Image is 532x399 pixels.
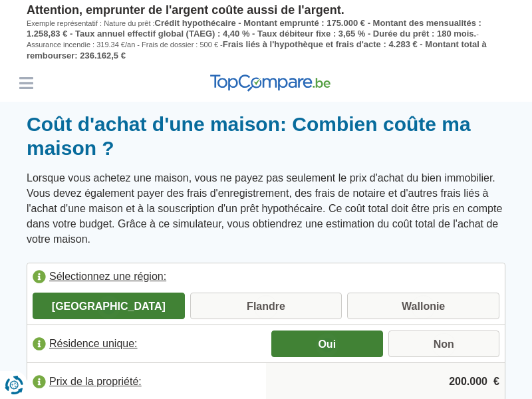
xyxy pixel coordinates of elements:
[27,329,266,358] label: Résidence unique:
[27,171,505,247] p: Lorsque vous achetez une maison, vous ne payez pas seulement le prix d'achat du bien immobilier. ...
[347,293,499,319] label: Wallonie
[27,263,505,293] label: Sélectionnez une région:
[210,74,331,92] img: TopCompare
[27,367,266,396] label: Prix de la propriété:
[388,331,500,357] label: Non
[33,293,185,319] label: [GEOGRAPHIC_DATA]
[27,3,505,18] p: Attention, emprunter de l'argent coûte aussi de l'argent.
[493,374,499,390] span: €
[27,112,505,160] h1: Coût d'achat d'une maison: Combien coûte ma maison ?
[27,18,481,39] span: Crédit hypothécaire - Montant emprunté : 175.000 € - Montant des mensualités : 1.258,83 € - Taux ...
[190,293,342,319] label: Flandre
[27,18,505,62] p: Exemple représentatif : Nature du prêt : - Assurance incendie : 319.34 €/an - Frais de dossier : ...
[27,39,487,60] span: Frais liés à l'hypothèque et frais d'acte : 4.283 € - Montant total à rembourser: 236.162,5 €
[271,331,383,357] label: Oui
[16,73,36,93] button: Menu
